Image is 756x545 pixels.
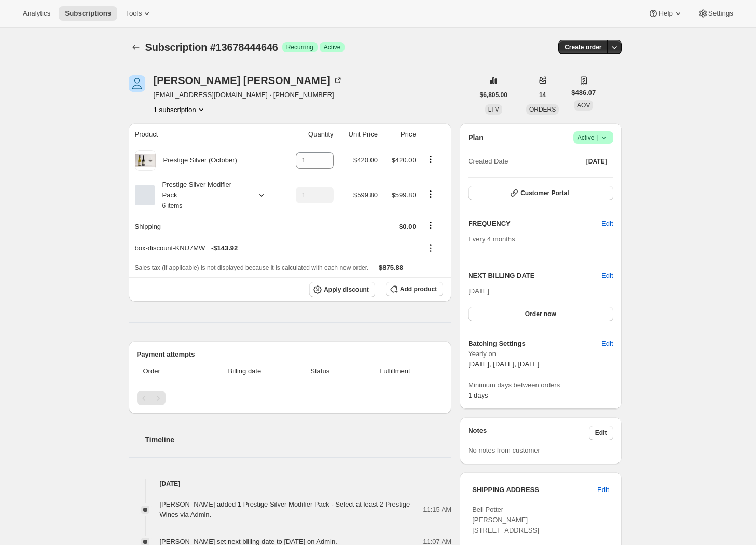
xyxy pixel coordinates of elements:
h2: Plan [468,132,484,143]
span: Active [324,43,341,51]
span: $875.88 [379,264,403,271]
span: $420.00 [392,156,416,164]
button: Order now [468,307,613,321]
span: Yearly on [468,349,613,359]
button: Customer Portal [468,186,613,200]
span: AOV [577,102,590,109]
span: Apply discount [324,285,369,294]
span: 14 [539,91,546,99]
span: Help [658,9,672,18]
span: [DATE] [586,157,607,166]
span: $599.80 [353,191,378,199]
span: 1 days [468,391,488,399]
th: Unit Price [337,123,381,146]
button: Settings [692,6,739,21]
span: [DATE] [468,287,489,295]
h3: SHIPPING ADDRESS [472,485,597,495]
button: $6,805.00 [474,88,514,102]
span: $0.00 [399,223,416,230]
button: Product actions [422,188,439,200]
button: Edit [589,426,613,440]
th: Order [137,360,199,383]
button: Edit [601,270,613,281]
div: Prestige Silver (October) [156,155,237,166]
button: Edit [591,482,615,498]
span: Dan Kirton [129,75,145,92]
span: Sales tax (if applicable) is not displayed because it is calculated with each new order. [135,264,369,271]
span: Status [294,366,347,376]
span: $6,805.00 [480,91,507,99]
span: Edit [595,429,607,437]
span: Created Date [468,156,508,167]
button: 14 [533,88,552,102]
div: box-discount-KNU7MW [135,243,416,253]
span: Bell Potter [PERSON_NAME] [STREET_ADDRESS] [472,506,539,534]
button: Product actions [422,154,439,165]
span: LTV [488,106,499,113]
h4: [DATE] [129,479,452,489]
span: Edit [597,485,609,495]
h6: Batching Settings [468,338,601,349]
button: Help [642,6,689,21]
span: Every 4 months [468,235,515,243]
span: Subscriptions [65,9,111,18]
h2: FREQUENCY [468,219,601,229]
span: Order now [525,310,556,318]
span: $486.07 [571,88,596,98]
button: Create order [558,40,608,55]
th: Price [381,123,419,146]
button: Add product [386,282,443,296]
th: Shipping [129,215,282,238]
span: Create order [565,43,601,51]
button: Subscriptions [129,40,143,55]
button: Edit [595,215,619,232]
span: ORDERS [529,106,556,113]
span: | [597,133,598,142]
button: Edit [595,335,619,352]
span: Customer Portal [520,189,569,197]
button: Subscriptions [59,6,117,21]
span: [EMAIL_ADDRESS][DOMAIN_NAME] · [PHONE_NUMBER] [154,90,343,100]
button: Product actions [154,104,207,115]
h2: NEXT BILLING DATE [468,270,601,281]
span: Recurring [286,43,313,51]
span: Tools [126,9,142,18]
span: [DATE], [DATE], [DATE] [468,360,539,368]
button: Analytics [17,6,57,21]
span: Active [578,132,609,143]
button: [DATE] [580,154,613,169]
span: Subscription #13678444646 [145,42,278,53]
span: Edit [601,219,613,229]
span: [PERSON_NAME] added 1 Prestige Silver Modifier Pack - Select at least 2 Prestige Wines via Admin. [160,500,410,519]
span: 11:15 AM [423,505,451,515]
span: Analytics [23,9,50,18]
span: $599.80 [392,191,416,199]
h2: Timeline [145,434,452,445]
span: - $143.92 [211,243,238,253]
div: [PERSON_NAME] [PERSON_NAME] [154,75,343,86]
th: Product [129,123,282,146]
span: Settings [708,9,733,18]
span: Billing date [202,366,287,376]
th: Quantity [281,123,336,146]
nav: Pagination [137,391,444,405]
button: Apply discount [309,282,375,297]
span: No notes from customer [468,446,540,454]
h2: Payment attempts [137,349,444,360]
span: Fulfillment [353,366,437,376]
span: Minimum days between orders [468,380,613,390]
div: Prestige Silver Modifier Pack [155,180,248,211]
span: Add product [400,285,437,293]
span: $420.00 [353,156,378,164]
h3: Notes [468,426,589,440]
button: Shipping actions [422,220,439,231]
span: Edit [601,338,613,349]
button: Tools [119,6,158,21]
small: 6 items [162,202,183,209]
